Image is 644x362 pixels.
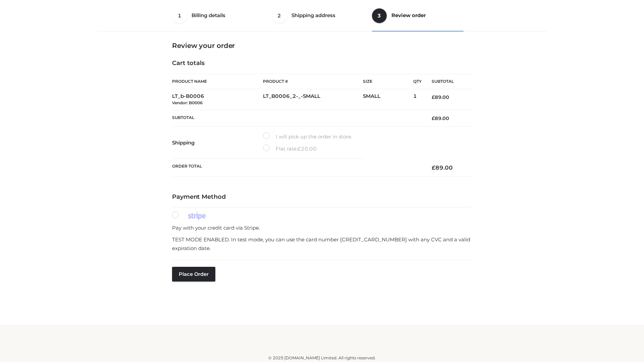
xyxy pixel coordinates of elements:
th: Subtotal [172,110,422,126]
td: SMALL [363,89,413,110]
th: Qty [413,74,422,89]
th: Order Total [172,159,422,177]
span: £ [298,145,301,152]
bdi: 89.00 [432,115,449,121]
p: TEST MODE ENABLED. In test mode, you can use the card number [CREDIT_CARD_NUMBER] with any CVC an... [172,235,472,252]
p: Pay with your credit card via Stripe. [172,224,472,232]
h4: Cart totals [172,60,472,67]
td: 1 [413,89,422,110]
span: £ [432,164,435,171]
th: Product # [263,74,363,89]
th: Shipping [172,127,263,159]
span: £ [432,94,435,100]
button: Place order [172,267,215,282]
td: LT_B0006_2-_-SMALL [263,89,363,110]
span: £ [432,115,435,121]
th: Size [363,74,410,89]
th: Product Name [172,74,263,89]
td: LT_b-B0006 [172,89,263,110]
label: Flat rate: [263,144,317,153]
bdi: 89.00 [432,94,449,100]
small: Vendor: B0006 [172,100,203,105]
bdi: 89.00 [432,164,453,171]
h3: Review your order [172,42,472,50]
th: Subtotal [422,74,472,89]
label: I will pick up the order in store. [263,132,352,141]
bdi: 20.00 [298,145,317,152]
h4: Payment Method [172,193,472,201]
div: © 2025 [DOMAIN_NAME] Limited. All rights reserved. [100,355,544,361]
